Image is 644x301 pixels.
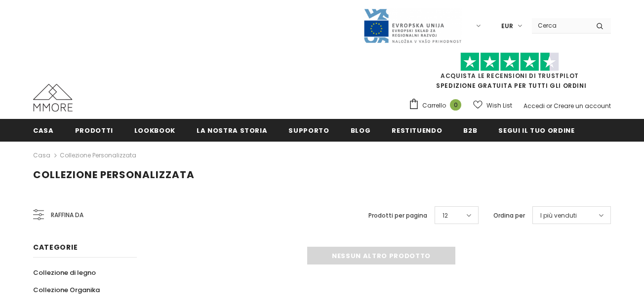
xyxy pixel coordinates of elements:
[134,119,175,141] a: Lookbook
[33,281,100,299] a: Collezione Organika
[197,126,267,135] span: La nostra storia
[363,8,462,44] img: Javni Razpis
[408,98,466,113] a: Carrello 0
[486,101,512,111] span: Wish List
[392,119,442,141] a: Restituendo
[33,119,54,141] a: Casa
[33,268,96,277] span: Collezione di legno
[33,242,78,252] span: Categorie
[197,119,267,141] a: La nostra storia
[351,119,371,141] a: Blog
[75,119,113,141] a: Prodotti
[33,84,73,112] img: Casi MMORE
[408,57,611,90] span: SPEDIZIONE GRATUITA PER TUTTI GLI ORDINI
[443,211,448,221] span: 12
[134,126,175,135] span: Lookbook
[463,119,477,141] a: B2B
[33,264,96,281] a: Collezione di legno
[351,126,371,135] span: Blog
[368,211,427,221] label: Prodotti per pagina
[498,126,574,135] span: Segui il tuo ordine
[473,97,512,114] a: Wish List
[498,119,574,141] a: Segui il tuo ordine
[460,52,559,72] img: Fidati di Pilot Stars
[501,21,513,31] span: EUR
[60,151,136,159] a: Collezione personalizzata
[532,18,589,33] input: Search Site
[540,211,577,221] span: I più venduti
[75,126,113,135] span: Prodotti
[288,119,329,141] a: supporto
[493,211,525,221] label: Ordina per
[33,126,54,135] span: Casa
[392,126,442,135] span: Restituendo
[33,150,50,161] a: Casa
[422,101,446,111] span: Carrello
[441,72,579,80] a: Acquista le recensioni di TrustPilot
[288,126,329,135] span: supporto
[523,102,545,110] a: Accedi
[363,21,462,30] a: Javni Razpis
[450,99,461,111] span: 0
[463,126,477,135] span: B2B
[33,285,100,295] span: Collezione Organika
[51,210,83,221] span: Raffina da
[33,168,195,182] span: Collezione personalizzata
[546,102,552,110] span: or
[554,102,611,110] a: Creare un account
